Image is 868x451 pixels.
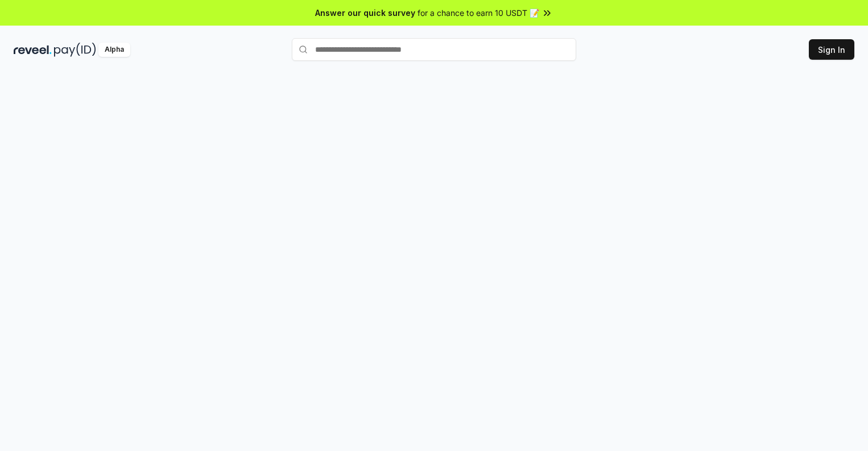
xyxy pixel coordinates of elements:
[14,43,52,57] img: reveel_dark
[809,39,854,60] button: Sign In
[54,43,96,57] img: pay_id
[418,7,539,19] span: for a chance to earn 10 USDT 📝
[98,43,130,57] div: Alpha
[315,7,415,19] span: Answer our quick survey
